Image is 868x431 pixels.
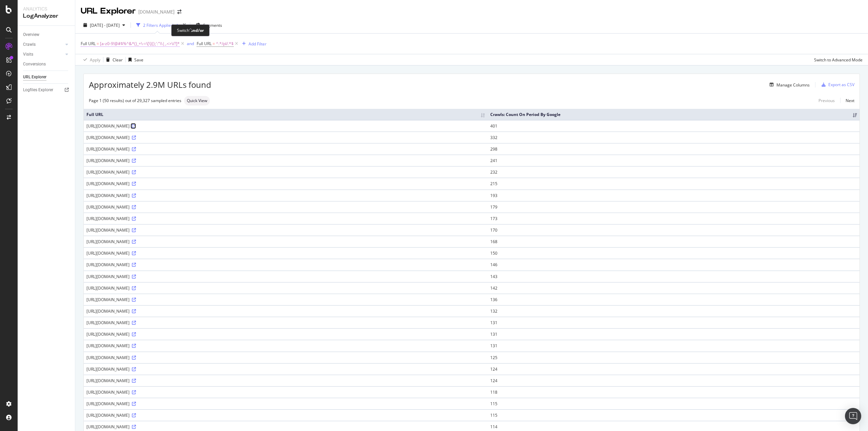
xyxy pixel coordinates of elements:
[187,99,207,103] span: Quick View
[97,41,99,46] span: =
[86,204,485,210] div: [URL][DOMAIN_NAME]
[86,389,485,395] div: [URL][DOMAIN_NAME]
[23,74,70,81] a: URL Explorer
[488,259,860,270] td: 146
[23,86,70,94] a: Logfiles Explorer
[23,74,46,81] div: URL Explorer
[86,297,485,302] div: [URL][DOMAIN_NAME]
[23,41,63,48] a: Crawls
[488,363,860,375] td: 124
[488,305,860,317] td: 132
[86,227,485,233] div: [URL][DOMAIN_NAME]
[767,81,810,89] button: Manage Columns
[488,120,860,132] td: 401
[190,27,204,33] div: and/or
[193,20,225,31] button: Segments
[811,54,863,65] button: Switch to Advanced Mode
[86,193,485,198] div: [URL][DOMAIN_NAME]
[239,40,267,48] button: Add Filter
[187,40,194,47] button: and
[23,31,39,38] div: Overview
[86,274,485,279] div: [URL][DOMAIN_NAME]
[23,12,70,20] div: LogAnalyzer
[138,8,175,15] div: [DOMAIN_NAME]
[86,355,485,360] div: [URL][DOMAIN_NAME]
[197,41,212,46] span: Full URL
[86,378,485,384] div: [URL][DOMAIN_NAME]
[845,408,861,424] div: Open Intercom Messenger
[134,57,143,63] div: Save
[187,41,194,46] div: and
[488,224,860,236] td: 170
[86,285,485,291] div: [URL][DOMAIN_NAME]
[488,132,860,143] td: 332
[81,5,136,17] div: URL Explorer
[23,41,36,48] div: Crawls
[86,424,485,430] div: [URL][DOMAIN_NAME]
[488,247,860,259] td: 150
[86,181,485,187] div: [URL][DOMAIN_NAME]
[84,109,488,120] th: Full URL: activate to sort column ascending
[86,331,485,337] div: [URL][DOMAIN_NAME]
[216,39,234,48] span: ^.*/pl/.*$
[488,236,860,247] td: 168
[23,5,70,12] div: Analytics
[86,158,485,163] div: [URL][DOMAIN_NAME]
[488,143,860,155] td: 298
[488,282,860,294] td: 142
[86,262,485,268] div: [URL][DOMAIN_NAME]
[103,54,123,65] button: Clear
[86,123,485,129] div: [URL][DOMAIN_NAME]
[86,343,485,349] div: [URL][DOMAIN_NAME]
[23,61,70,68] a: Conversions
[81,54,100,65] button: Apply
[184,96,210,105] div: neutral label
[23,51,33,58] div: Visits
[488,213,860,224] td: 173
[488,386,860,398] td: 118
[488,201,860,213] td: 179
[177,27,204,33] div: Switch
[213,41,215,46] span: =
[488,398,860,409] td: 115
[86,216,485,221] div: [URL][DOMAIN_NAME]
[90,57,100,63] div: Apply
[488,340,860,351] td: 131
[488,166,860,178] td: 232
[488,317,860,328] td: 131
[86,169,485,175] div: [URL][DOMAIN_NAME]
[488,409,860,421] td: 115
[23,86,53,94] div: Logfiles Explorer
[819,79,854,90] button: Export as CSV
[134,20,181,31] button: 2 Filters Applied
[488,328,860,340] td: 131
[488,109,860,120] th: Crawls: Count On Period By Google: activate to sort column ascending
[488,271,860,282] td: 143
[814,57,863,63] div: Switch to Advanced Mode
[81,41,96,46] span: Full URL
[488,190,860,201] td: 193
[86,412,485,418] div: [URL][DOMAIN_NAME]
[113,57,123,63] div: Clear
[86,320,485,326] div: [URL][DOMAIN_NAME]
[181,22,187,28] div: times
[776,82,810,88] div: Manage Columns
[86,239,485,244] div: [URL][DOMAIN_NAME]
[89,79,211,91] span: Approximately 2.9M URLs found
[86,135,485,140] div: [URL][DOMAIN_NAME]
[203,22,222,28] span: Segments
[143,22,173,28] div: 2 Filters Applied
[23,61,46,68] div: Conversions
[23,31,70,38] a: Overview
[89,98,181,103] div: Page 1 (50 results) out of 29,327 sampled entries
[488,178,860,189] td: 215
[86,250,485,256] div: [URL][DOMAIN_NAME]
[86,366,485,372] div: [URL][DOMAIN_NAME]
[90,22,120,28] span: [DATE] - [DATE]
[100,39,180,48] span: [a-z0-9!@#$%^&*()_+\-=\[\]{};':"\\|,.<>\/?]*
[249,41,267,47] div: Add Filter
[23,51,63,58] a: Visits
[81,20,128,31] button: [DATE] - [DATE]
[488,375,860,386] td: 124
[86,308,485,314] div: [URL][DOMAIN_NAME]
